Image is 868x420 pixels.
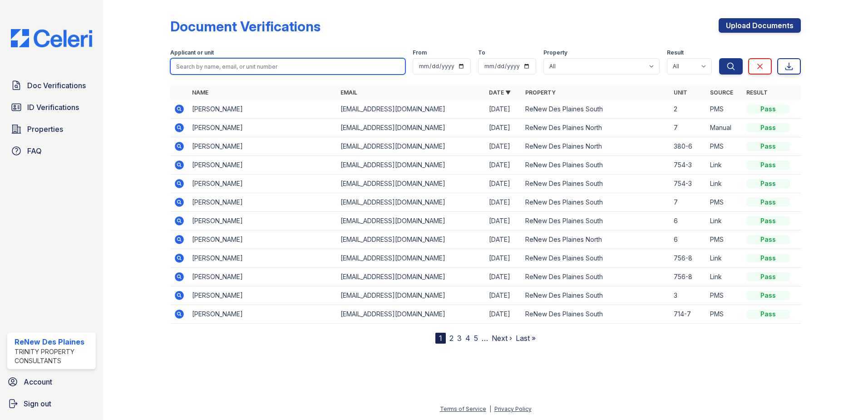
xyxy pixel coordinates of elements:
span: Sign out [24,398,51,409]
a: Name [192,89,208,96]
td: [DATE] [485,193,522,212]
td: 714-7 [670,305,706,324]
td: [PERSON_NAME] [188,286,337,305]
td: ReNew Des Plaines North [522,119,670,137]
td: [EMAIL_ADDRESS][DOMAIN_NAME] [337,156,485,175]
td: 6 [670,230,706,249]
div: | [489,405,491,412]
a: 3 [457,334,462,343]
a: Upload Documents [719,18,801,33]
td: [PERSON_NAME] [188,249,337,268]
a: Privacy Policy [494,405,532,412]
span: Properties [27,124,63,135]
td: [PERSON_NAME] [188,156,337,175]
td: [DATE] [485,305,522,324]
a: Email [340,89,357,96]
td: [DATE] [485,175,522,193]
label: Applicant or unit [170,49,214,56]
td: [DATE] [485,286,522,305]
div: Pass [746,179,790,188]
td: [DATE] [485,100,522,119]
a: 4 [465,334,470,343]
td: ReNew Des Plaines South [522,100,670,119]
div: Pass [746,291,790,300]
td: ReNew Des Plaines North [522,230,670,249]
td: [EMAIL_ADDRESS][DOMAIN_NAME] [337,137,485,156]
div: Pass [746,235,790,244]
td: [PERSON_NAME] [188,305,337,324]
td: [PERSON_NAME] [188,100,337,119]
td: [DATE] [485,156,522,175]
td: ReNew Des Plaines South [522,286,670,305]
td: ReNew Des Plaines South [522,305,670,324]
td: ReNew Des Plaines South [522,249,670,268]
td: [EMAIL_ADDRESS][DOMAIN_NAME] [337,305,485,324]
td: 380-6 [670,137,706,156]
span: Doc Verifications [27,80,86,91]
div: Pass [746,272,790,281]
a: Next › [492,334,512,343]
td: PMS [706,286,743,305]
span: ID Verifications [27,102,79,113]
td: Link [706,212,743,230]
td: [DATE] [485,119,522,137]
label: To [478,49,485,56]
a: Unit [674,89,687,96]
td: [PERSON_NAME] [188,119,337,137]
td: [EMAIL_ADDRESS][DOMAIN_NAME] [337,249,485,268]
td: [DATE] [485,268,522,286]
label: From [413,49,427,56]
td: [EMAIL_ADDRESS][DOMAIN_NAME] [337,100,485,119]
td: 754-3 [670,156,706,175]
a: 2 [449,334,454,343]
td: 7 [670,119,706,137]
td: [EMAIL_ADDRESS][DOMAIN_NAME] [337,230,485,249]
div: Pass [746,216,790,225]
div: Pass [746,142,790,151]
td: ReNew Des Plaines South [522,193,670,212]
td: Link [706,156,743,175]
div: Pass [746,310,790,319]
td: PMS [706,193,743,212]
div: Pass [746,160,790,170]
td: PMS [706,305,743,324]
td: [PERSON_NAME] [188,193,337,212]
button: Sign out [4,395,99,413]
input: Search by name, email, or unit number [170,58,405,75]
td: Manual [706,119,743,137]
td: PMS [706,137,743,156]
td: [PERSON_NAME] [188,212,337,230]
a: Source [710,89,733,96]
span: Account [24,376,52,387]
a: Result [746,89,768,96]
div: Document Verifications [170,18,321,35]
td: [PERSON_NAME] [188,137,337,156]
a: ID Verifications [7,98,96,116]
div: 1 [435,333,446,344]
label: Property [543,49,567,56]
a: Account [4,373,99,391]
img: CE_Logo_Blue-a8612792a0a2168367f1c8372b55b34899dd931a85d93a1a3d3e32e68fde9ad4.png [4,29,99,47]
span: … [482,333,488,344]
td: [EMAIL_ADDRESS][DOMAIN_NAME] [337,175,485,193]
div: Pass [746,123,790,132]
td: Link [706,175,743,193]
td: [EMAIL_ADDRESS][DOMAIN_NAME] [337,286,485,305]
td: 3 [670,286,706,305]
a: Terms of Service [440,405,486,412]
td: [PERSON_NAME] [188,175,337,193]
span: FAQ [27,145,42,156]
td: ReNew Des Plaines South [522,212,670,230]
td: 2 [670,100,706,119]
div: Pass [746,198,790,207]
td: Link [706,249,743,268]
div: Pass [746,105,790,114]
td: ReNew Des Plaines South [522,175,670,193]
td: 6 [670,212,706,230]
td: PMS [706,230,743,249]
div: Pass [746,254,790,263]
td: [DATE] [485,230,522,249]
td: 7 [670,193,706,212]
a: 5 [474,334,478,343]
td: Link [706,268,743,286]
